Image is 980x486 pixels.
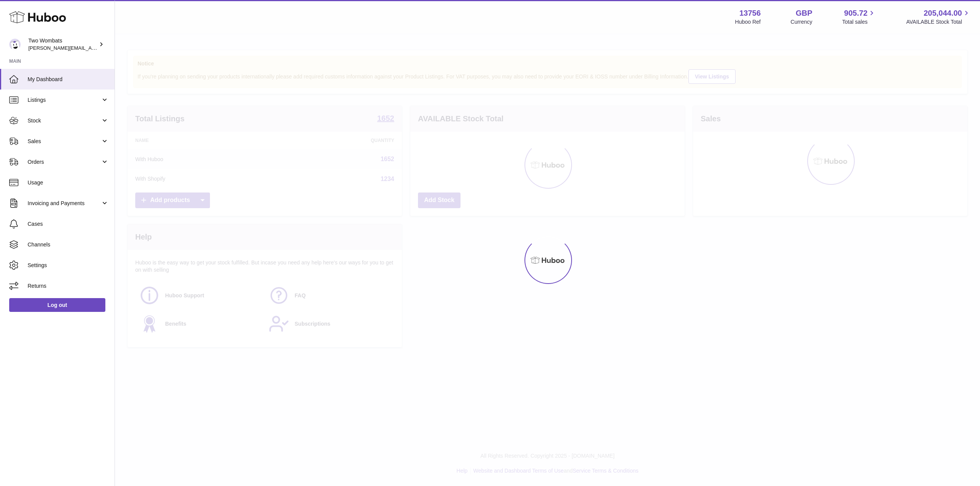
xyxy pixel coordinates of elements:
[28,262,109,269] span: Settings
[28,158,101,166] span: Orders
[28,220,109,228] span: Cases
[28,200,101,207] span: Invoicing and Payments
[28,45,195,51] span: [PERSON_NAME][EMAIL_ADDRESS][PERSON_NAME][DOMAIN_NAME]
[28,37,97,52] div: Two Wombats
[28,179,109,186] span: Usage
[791,18,813,26] div: Currency
[842,18,876,26] span: Total sales
[28,96,101,104] span: Listings
[28,282,109,290] span: Returns
[9,39,21,50] img: philip.carroll@twowombats.com
[739,8,761,18] strong: 13756
[906,8,971,26] a: 205,044.00 AVAILABLE Stock Total
[906,18,971,26] span: AVAILABLE Stock Total
[9,298,105,312] a: Log out
[735,18,761,26] div: Huboo Ref
[842,8,876,26] a: 905.72 Total sales
[796,8,812,18] strong: GBP
[844,8,867,18] span: 905.72
[28,241,109,248] span: Channels
[924,8,962,18] span: 205,044.00
[28,76,109,83] span: My Dashboard
[28,117,101,124] span: Stock
[28,138,101,145] span: Sales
